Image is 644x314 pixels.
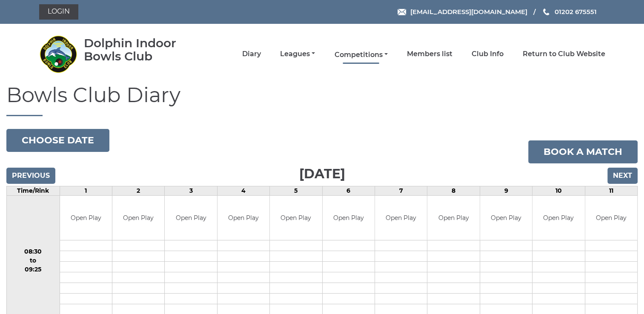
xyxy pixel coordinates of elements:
td: 5 [270,186,322,195]
td: Open Play [323,196,375,240]
span: [EMAIL_ADDRESS][DOMAIN_NAME] [410,8,527,16]
td: Open Play [375,196,427,240]
a: Book a match [528,140,638,163]
a: Phone us 01202 675551 [542,7,596,17]
td: Open Play [270,196,322,240]
a: Email [EMAIL_ADDRESS][DOMAIN_NAME] [398,7,527,17]
td: 3 [165,186,217,195]
td: Open Play [480,196,532,240]
td: 7 [375,186,427,195]
td: Time/Rink [7,186,60,195]
a: Club Info [472,49,504,59]
td: 4 [217,186,269,195]
td: 11 [585,186,638,195]
td: Open Play [585,196,638,240]
td: 6 [322,186,375,195]
td: 8 [427,186,480,195]
td: Open Play [112,196,164,240]
img: Email [398,9,406,15]
td: Open Play [165,196,217,240]
td: 10 [532,186,585,195]
a: Return to Club Website [523,49,605,59]
a: Competitions [334,50,387,60]
td: Open Play [218,196,269,240]
span: 01202 675551 [554,8,596,16]
img: Phone us [543,9,549,15]
a: Login [39,4,78,20]
button: Choose date [6,129,109,152]
td: Open Play [427,196,479,240]
td: Open Play [60,196,112,240]
h1: Bowls Club Diary [6,84,638,116]
img: Dolphin Indoor Bowls Club [39,35,77,73]
td: 9 [480,186,532,195]
div: Dolphin Indoor Bowls Club [84,37,201,63]
a: Diary [242,49,261,59]
input: Previous [6,168,55,184]
td: Open Play [532,196,584,240]
a: Members list [407,49,452,59]
input: Next [607,168,638,184]
td: 2 [112,186,164,195]
a: Leagues [280,49,315,59]
td: 1 [60,186,112,195]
